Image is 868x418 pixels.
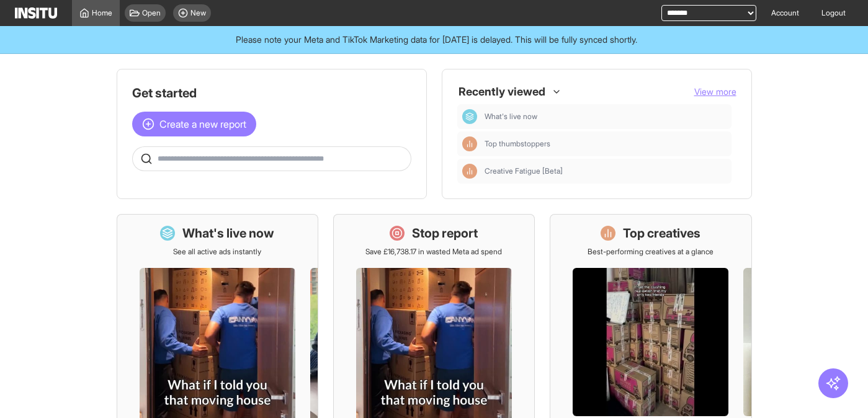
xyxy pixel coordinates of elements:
[190,8,206,18] span: New
[236,33,637,46] span: Please note your Meta and TikTok Marketing data for [DATE] is delayed. This will be fully synced ...
[485,112,537,122] span: What's live now
[694,86,736,97] span: View more
[412,225,478,242] h1: Stop report
[173,247,261,257] p: See all active ads instantly
[485,166,727,176] span: Creative Fatigue [Beta]
[694,86,736,98] button: View more
[15,7,57,19] img: Logo
[159,117,246,131] span: Create a new report
[485,139,727,149] span: Top thumbstoppers
[588,247,714,257] p: Best-performing creatives at a glance
[132,112,256,136] button: Create a new report
[485,139,550,149] span: Top thumbstoppers
[462,136,477,151] div: Insights
[462,164,477,179] div: Insights
[182,225,274,242] h1: What's live now
[132,84,411,102] h1: Get started
[92,8,112,18] span: Home
[365,247,502,257] p: Save £16,738.17 in wasted Meta ad spend
[142,8,161,18] span: Open
[485,112,727,122] span: What's live now
[623,225,700,242] h1: Top creatives
[485,166,563,176] span: Creative Fatigue [Beta]
[462,109,477,124] div: Dashboard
